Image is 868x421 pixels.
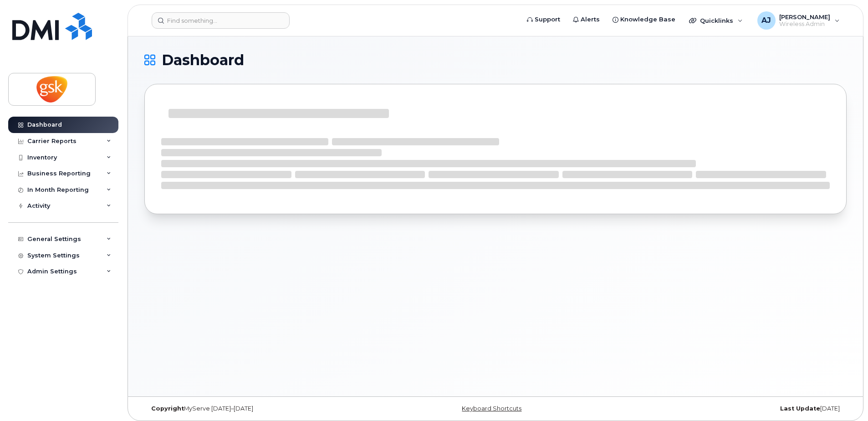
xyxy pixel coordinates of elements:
div: [DATE] [613,405,847,412]
span: Dashboard [162,53,244,67]
strong: Last Update [780,405,820,412]
div: MyServe [DATE]–[DATE] [144,405,378,412]
a: Keyboard Shortcuts [462,405,521,412]
strong: Copyright [151,405,184,412]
